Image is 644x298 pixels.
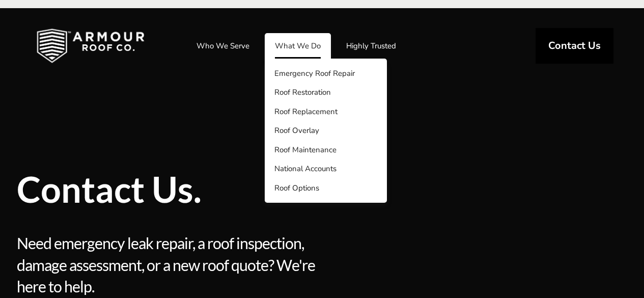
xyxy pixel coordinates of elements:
a: What We Do [265,33,331,59]
a: Contact Us [536,28,613,64]
a: Highly Trusted [336,33,406,59]
a: Roof Overlay [265,121,387,141]
a: Roof Restoration [265,83,387,102]
span: Contact Us [548,41,601,51]
a: Emergency Roof Repair [265,64,387,83]
a: Roof Replacement [265,102,387,121]
span: Contact Us. [17,171,470,207]
img: Industrial and Commercial Roofing Company | Armour Roof Co. [20,20,161,71]
a: Roof Maintenance [265,140,387,159]
a: National Accounts [265,159,387,179]
a: Who We Serve [186,33,260,59]
a: Roof Options [265,178,387,198]
span: Need emergency leak repair, a roof inspection, damage assessment, or a new roof quote? We're here... [17,232,319,297]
